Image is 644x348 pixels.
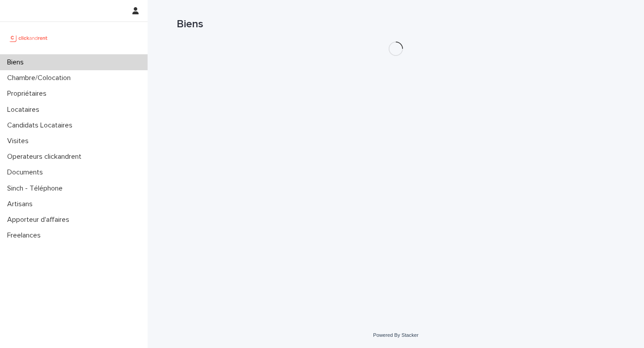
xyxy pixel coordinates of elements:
[4,106,47,114] p: Locataires
[4,137,36,145] p: Visites
[4,121,80,130] p: Candidats Locataires
[4,89,54,98] p: Propriétaires
[4,216,76,224] p: Apporteur d'affaires
[4,74,78,82] p: Chambre/Colocation
[4,200,40,208] p: Artisans
[373,332,418,338] a: Powered By Stacker
[4,58,31,67] p: Biens
[4,168,50,177] p: Documents
[177,18,615,31] h1: Biens
[7,29,51,47] img: UCB0brd3T0yccxBKYDjQ
[4,184,70,193] p: Sinch - Téléphone
[4,153,89,161] p: Operateurs clickandrent
[4,231,48,240] p: Freelances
